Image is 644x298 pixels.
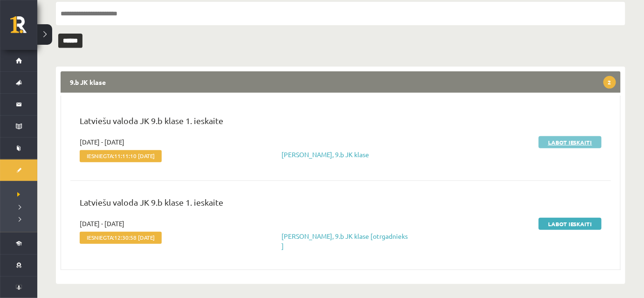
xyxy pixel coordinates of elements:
a: [PERSON_NAME], 9.b JK klase [281,150,369,159]
a: Rīgas 1. Tālmācības vidusskola [10,16,37,40]
span: [DATE] - [DATE] [80,137,124,147]
span: [DATE] - [DATE] [80,219,124,229]
p: Latviešu valoda JK 9.b klase 1. ieskaite [80,114,602,132]
span: Iesniegta: [80,150,162,162]
a: Labot ieskaiti [539,218,602,230]
span: 2 [603,76,616,89]
span: 12:30:58 [DATE] [114,234,155,241]
a: Labot ieskaiti [539,136,602,148]
p: Latviešu valoda JK 9.b klase 1. ieskaite [80,196,602,213]
legend: 9.b JK klase [61,71,621,93]
span: Iesniegta: [80,232,162,244]
a: [PERSON_NAME], 9.b JK klase [otrgadnieks ] [281,232,408,250]
span: 11:11:10 [DATE] [114,152,155,159]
